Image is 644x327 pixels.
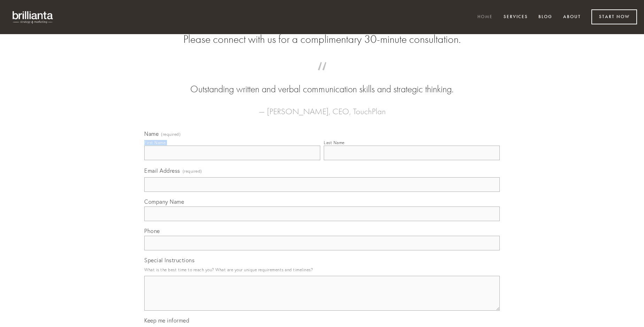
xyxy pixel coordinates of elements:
[161,132,181,137] span: (required)
[144,198,184,205] span: Company Name
[591,9,637,24] a: Start Now
[144,265,500,274] p: What is the best time to reach you? What are your unique requirements and timelines?
[534,11,557,23] a: Blog
[324,140,345,145] div: Last Name
[144,317,189,324] span: Keep me informed
[473,11,497,23] a: Home
[7,7,59,27] img: brillianta - research, strategy, marketing
[499,11,532,23] a: Services
[155,96,489,118] figcaption: — [PERSON_NAME], CEO, TouchPlan
[144,167,180,174] span: Email Address
[155,69,489,83] span: “
[144,130,159,137] span: Name
[144,140,166,145] div: First Name
[155,69,489,96] blockquote: Outstanding written and verbal communication skills and strategic thinking.
[144,257,194,264] span: Special Instructions
[144,33,500,46] h2: Please connect with us for a complimentary 30-minute consultation.
[144,227,160,234] span: Phone
[559,11,585,23] a: About
[183,166,202,176] span: (required)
